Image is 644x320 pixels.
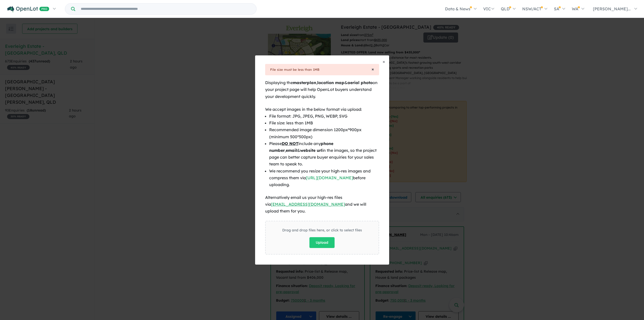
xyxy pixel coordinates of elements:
img: Openlot PRO Logo White [7,6,49,12]
div: We accept images in the below format via upload: [265,106,379,113]
div: Alternatively email us your high-res files via and we will upload them for you. [265,194,379,215]
span: [PERSON_NAME]... [593,6,631,11]
span: × [383,59,385,64]
li: Recommended image dimension 1200px*900px (minimum 500*500px) [269,126,379,140]
input: Try estate name, suburb, builder or developer [76,4,255,14]
li: File format: JPG, JPEG, PNG, WEBP, SVG [269,113,379,120]
li: File size: less than 1MB [269,120,379,126]
u: DO NOT [282,141,298,146]
b: phone number [269,141,333,153]
div: Displaying the , & on your project page will help OpenLot buyers understand your development quic... [265,79,379,100]
li: Please include any , & in the images, so the project page can better capture buyer enquiries for ... [269,140,379,168]
b: email [286,148,297,153]
div: Drag and drop files here, or click to select files [282,227,362,233]
span: × [372,66,374,72]
li: We recommend you resize your high-res images and compress them via before uploading. [269,168,379,188]
button: Upload [309,237,335,248]
div: File size must be less than 1MB [270,67,374,73]
b: location map [317,80,344,85]
b: website url [300,148,322,153]
a: [EMAIL_ADDRESS][DOMAIN_NAME] [271,202,345,207]
b: aerial photo [347,80,373,85]
b: masterplan [293,80,316,85]
button: Close [372,67,374,72]
a: [URL][DOMAIN_NAME] [306,175,353,180]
